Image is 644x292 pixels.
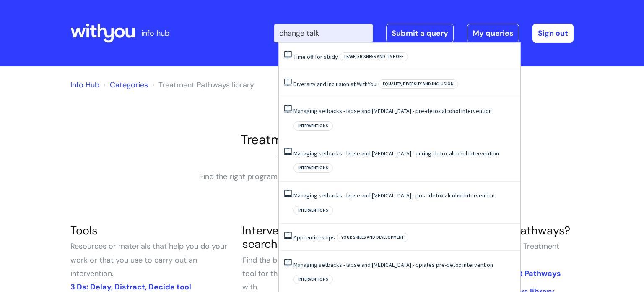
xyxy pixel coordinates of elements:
a: Categories [110,80,148,90]
a: Sign out [532,24,574,43]
a: Managing setbacks - lapse and [MEDICAL_DATA] - pre-detox alcohol intervention [293,107,492,115]
span: Interventions [293,163,333,173]
a: Time off for study [293,53,338,61]
li: Solution home [101,78,148,92]
span: Equality, Diversity and Inclusion [378,79,458,89]
a: Interventions and tools search [242,223,364,251]
a: Tools [70,223,98,238]
h1: Treatment Pathways library [70,132,574,147]
p: Find the right programmes, interventions and tools for the client you're working with. [196,170,448,197]
a: Submit a query [386,24,454,43]
a: My queries [467,24,519,43]
div: | - [274,24,574,43]
a: Managing setbacks - lapse and [MEDICAL_DATA] - post-detox alcohol intervention [293,192,495,199]
li: Treatment Pathways library [150,78,254,92]
span: Your skills and development [337,233,408,242]
span: Interventions [293,275,333,284]
input: Search [274,24,373,42]
span: Leave, sickness and time off [340,52,408,61]
a: Managing setbacks - lapse and [MEDICAL_DATA] - during-detox alcohol intervention [293,150,499,157]
a: Managing setbacks - lapse and [MEDICAL_DATA] - opiates pre-detox intervention [293,261,493,268]
span: Interventions [293,121,333,131]
a: Diversity and inclusion at WithYou [293,80,377,88]
a: Info Hub [70,80,99,90]
a: 3 Ds: Delay, Distract, Decide tool [70,282,191,292]
a: Apprenticeships [293,234,335,241]
span: Resources or materials that help you do your work or that you use to carry out an intervention. [70,241,227,279]
span: Interventions [293,206,333,215]
p: info hub [141,26,169,40]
